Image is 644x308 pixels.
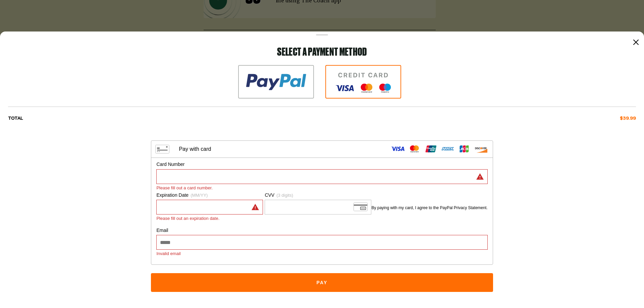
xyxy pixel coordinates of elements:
[268,200,368,214] iframe: Secure Credit Card Frame - CVV
[156,215,263,222] div: Please fill out an expiration date.
[156,161,487,168] div: Card Number
[620,115,636,122] span: $39.99
[8,115,23,122] span: TOTAL
[156,192,263,199] div: Expiration Date
[159,200,260,214] iframe: Secure Credit Card Frame - Expiration Date
[265,192,371,199] div: CVV
[276,193,293,198] span: (3 digits)
[151,273,493,292] button: Pay
[325,65,401,99] img: icon
[191,193,208,198] span: (MM/YY)
[8,46,636,57] p: Select a payment method
[159,235,484,249] input: Email
[179,146,211,152] div: Pay with card
[371,205,487,210] a: By paying with my card, I agree to the PayPal Privacy Statement.
[156,227,487,234] div: Email
[156,251,487,257] div: Invalid email
[156,185,487,191] div: Please fill out a card number.
[159,170,484,184] iframe: Secure Credit Card Frame - Credit Card Number
[238,65,314,99] img: icon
